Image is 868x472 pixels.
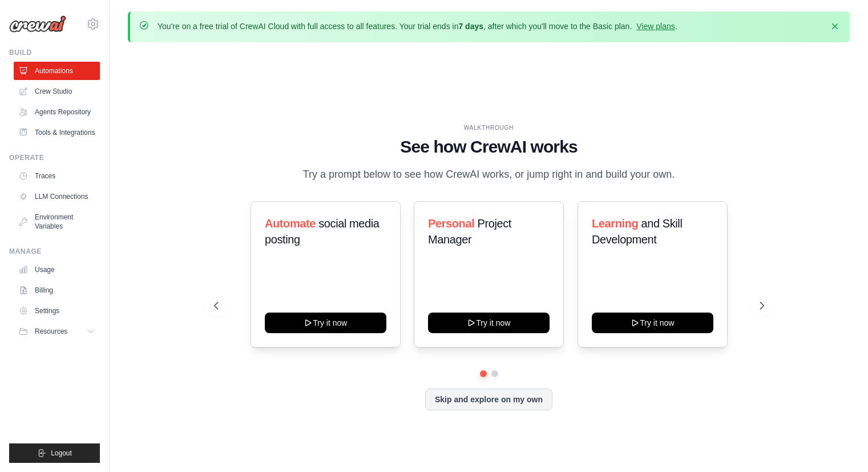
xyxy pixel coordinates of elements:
[14,302,100,320] a: Settings
[14,62,100,80] a: Automations
[811,417,868,472] iframe: Chat Widget
[14,281,100,299] a: Billing
[9,15,66,33] img: Logo
[9,153,100,162] div: Operate
[428,217,474,230] span: Personal
[158,21,677,32] p: You're on a free trial of CrewAI Cloud with full access to all features. Your trial ends in , aft...
[14,167,100,185] a: Traces
[9,247,100,256] div: Manage
[592,313,713,333] button: Try it now
[9,443,100,463] button: Logout
[9,48,100,57] div: Build
[636,22,675,31] a: View plans
[14,123,100,142] a: Tools & Integrations
[265,313,386,333] button: Try it now
[214,123,764,132] div: WALKTHROUGH
[592,217,682,246] span: and Skill Development
[265,217,380,246] span: social media posting
[14,187,100,206] a: LLM Connections
[14,103,100,121] a: Agents Repository
[592,217,638,230] span: Learning
[14,322,100,341] button: Resources
[14,82,100,101] a: Crew Studio
[35,327,67,336] span: Resources
[14,208,100,235] a: Environment Variables
[214,137,764,157] h1: See how CrewAI works
[428,313,550,333] button: Try it now
[14,261,100,279] a: Usage
[265,217,316,230] span: Automate
[458,22,483,31] strong: 7 days
[297,166,681,183] p: Try a prompt below to see how CrewAI works, or jump right in and build your own.
[51,449,72,458] span: Logout
[425,389,552,410] button: Skip and explore on my own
